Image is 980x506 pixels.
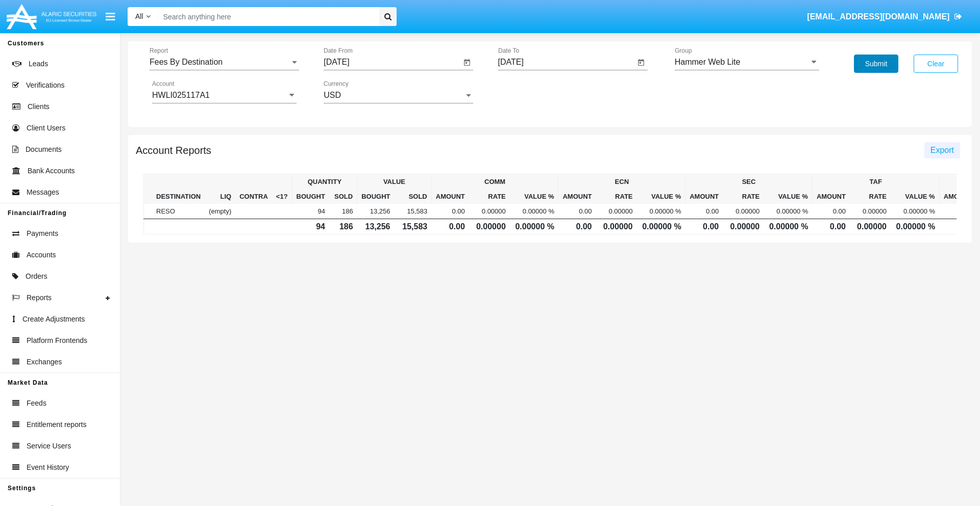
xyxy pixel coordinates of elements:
td: 0.00 [431,219,469,234]
th: VALUE % [510,189,558,204]
span: Orders [26,271,47,282]
img: Logo image [5,2,98,32]
th: Sold [394,189,431,204]
td: 0.00 [431,204,469,219]
td: 0.00000 % [891,219,939,234]
th: Bought [292,189,329,204]
span: Verifications [26,80,64,91]
td: 15,583 [394,219,431,234]
th: SEC [685,174,813,190]
td: 186 [329,204,357,219]
th: DESTINATION [152,174,205,204]
span: Reports [27,292,52,303]
a: All [128,11,158,22]
a: [EMAIL_ADDRESS][DOMAIN_NAME] [802,3,967,31]
td: 186 [329,219,357,234]
td: 0.00000 % [637,219,685,234]
span: Clients [28,101,50,112]
span: Leads [29,59,48,69]
td: 0.00000 [469,204,510,219]
span: Event History [27,462,69,473]
th: ECN [558,174,685,190]
th: RATE [469,189,510,204]
button: Open calendar [635,57,647,69]
th: RATE [850,189,891,204]
td: 94 [292,219,329,234]
button: Submit [854,55,898,73]
th: VALUE % [764,189,812,204]
td: 0.00 [558,204,596,219]
span: USD [324,91,341,99]
td: 0.00 [685,219,723,234]
th: VALUE [357,174,432,190]
button: Clear [914,55,958,73]
th: VALUE % [637,189,685,204]
span: Client Users [27,123,65,134]
th: RATE [596,189,637,204]
td: 13,256 [357,204,395,219]
th: AMOUNT [812,189,850,204]
th: AMOUNT [939,189,977,204]
th: CONTRA [235,174,272,204]
td: 0.00000 % [510,219,558,234]
th: AMOUNT [685,189,723,204]
span: Bank Accounts [28,166,75,176]
td: 0.00000 % [891,204,939,219]
button: Export [924,142,960,158]
td: 0.00000 [723,219,764,234]
td: 13,256 [357,219,395,234]
td: 0.00 [685,204,723,219]
input: Search [158,7,376,26]
th: AMOUNT [431,189,469,204]
span: Exchanges [27,357,62,367]
td: 0.00 [939,204,977,219]
th: AMOUNT [558,189,596,204]
td: 0.00 [812,204,850,219]
td: 0.00 [812,219,850,234]
h5: Account Reports [136,146,211,154]
span: Service Users [27,441,71,451]
th: VALUE % [891,189,939,204]
td: 0.00000 % [764,204,812,219]
th: Sold [329,189,357,204]
span: Messages [27,187,59,198]
span: Documents [26,144,62,155]
td: 0.00000 % [764,219,812,234]
span: Accounts [27,250,56,260]
td: 0.00000 % [637,204,685,219]
button: Open calendar [461,57,473,69]
td: 0.00000 [469,219,510,234]
td: 0.00000 [850,219,891,234]
th: <1? [272,174,292,204]
td: 0.00 [558,219,596,234]
span: Payments [27,228,58,239]
span: All [135,12,143,20]
td: 0.00000 [596,204,637,219]
th: COMM [431,174,558,190]
span: Platform Frontends [27,335,87,346]
td: 0.00000 [850,204,891,219]
span: Fees By Destination [150,58,223,66]
th: LIQ [205,174,235,204]
th: TAF [812,174,939,190]
th: QUANTITY [292,174,357,190]
span: Feeds [27,398,46,409]
td: 0.00000 [723,204,764,219]
td: 94 [292,204,329,219]
td: 0.00 [939,219,977,234]
span: [EMAIL_ADDRESS][DOMAIN_NAME] [807,12,949,21]
th: RATE [723,189,764,204]
td: (empty) [205,204,235,219]
span: Create Adjustments [22,314,85,325]
td: 15,583 [394,204,431,219]
td: 0.00000 [596,219,637,234]
td: RESO [152,204,205,219]
span: Export [930,146,954,154]
td: 0.00000 % [510,204,558,219]
th: Bought [357,189,395,204]
span: Entitlement reports [27,419,87,430]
